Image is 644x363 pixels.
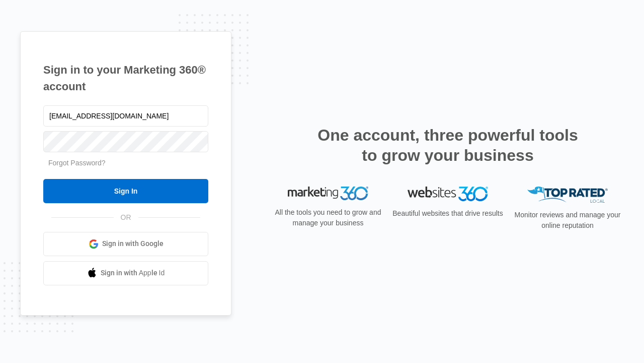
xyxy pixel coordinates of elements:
[272,207,384,228] p: All the tools you need to grow and manage your business
[527,187,608,203] img: Top Rated Local
[391,208,504,219] p: Beautiful websites that drive results
[314,125,581,165] h2: One account, three powerful tools to grow your business
[43,105,208,127] input: Email
[48,159,106,167] a: Forgot Password?
[43,179,208,203] input: Sign In
[43,62,208,95] h1: Sign in to your Marketing 360® account
[114,212,138,223] span: OR
[511,210,624,231] p: Monitor reviews and manage your online reputation
[288,187,368,201] img: Marketing 360
[43,261,208,285] a: Sign in with Apple Id
[408,187,488,201] img: Websites 360
[101,268,165,278] span: Sign in with Apple Id
[43,232,208,256] a: Sign in with Google
[102,238,164,249] span: Sign in with Google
